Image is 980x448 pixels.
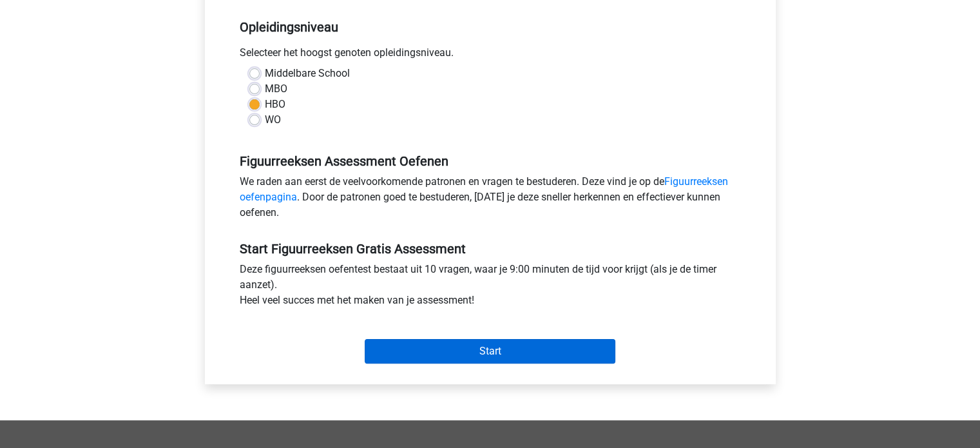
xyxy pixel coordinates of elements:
input: Start [365,339,615,364]
h5: Opleidingsniveau [240,14,741,40]
h5: Figuurreeksen Assessment Oefenen [240,153,741,169]
label: MBO [265,81,287,97]
div: We raden aan eerst de veelvoorkomende patronen en vragen te bestuderen. Deze vind je op de . Door... [230,174,751,226]
label: WO [265,112,281,128]
div: Selecteer het hoogst genoten opleidingsniveau. [230,45,751,66]
label: Middelbare School [265,66,350,81]
div: Deze figuurreeksen oefentest bestaat uit 10 vragen, waar je 9:00 minuten de tijd voor krijgt (als... [230,262,751,313]
h5: Start Figuurreeksen Gratis Assessment [240,241,741,257]
label: HBO [265,97,285,112]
